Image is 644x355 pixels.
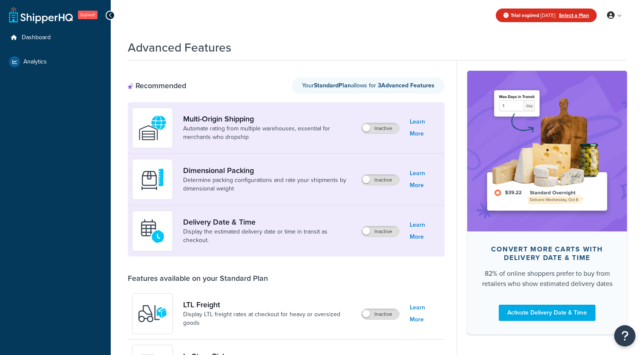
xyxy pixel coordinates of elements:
a: Display LTL freight rates at checkout for heavy or oversized goods [183,310,354,327]
a: Learn More [410,302,440,326]
label: Inactive [362,175,399,185]
h1: Advanced Features [128,39,231,56]
label: Inactive [362,309,399,319]
img: gfkeb5ejjkALwAAAABJRU5ErkJggg== [138,216,167,246]
a: Dimensional Packing [183,166,354,175]
span: Expired! [78,11,98,19]
a: Dashboard [6,30,104,46]
a: Activate Delivery Date & Time [499,305,595,321]
strong: 3 Advanced Feature s [378,81,434,90]
a: Learn More [410,167,440,191]
a: Automate rating from multiple warehouses, essential for merchants who dropship [183,124,354,141]
span: Your allows for [302,81,378,90]
img: y79ZsPf0fXUFUhFXDzUgf+ktZg5F2+ohG75+v3d2s1D9TjoU8PiyCIluIjV41seZevKCRuEjTPPOKHJsQcmKCXGdfprl3L4q7... [138,299,167,329]
div: Convert more carts with delivery date & time [481,245,613,262]
a: Display the estimated delivery date or time in transit as checkout. [183,228,354,245]
a: Delivery Date & Time [183,217,354,227]
img: DTVBYsAAAAAASUVORK5CYII= [138,165,167,194]
img: WatD5o0RtDAAAAAElFTkSuQmCC [138,113,167,143]
a: Analytics [6,54,104,69]
label: Inactive [362,226,399,237]
span: Dashboard [22,34,51,41]
img: feature-image-ddt-36eae7f7280da8017bfb280eaccd9c446f90b1fe08728e4019434db127062ab4.png [480,84,614,218]
a: Determine packing configurations and rate your shipments by dimensional weight [183,176,354,193]
label: Inactive [362,123,399,133]
span: Analytics [23,58,47,66]
a: Select a Plan [559,12,589,19]
div: Recommended [128,81,186,90]
a: LTL Freight [183,300,354,309]
a: Learn More [410,116,440,140]
div: 82% of online shoppers prefer to buy from retailers who show estimated delivery dates [481,268,613,289]
button: Open Resource Center [614,325,635,346]
div: Features available on your Standard Plan [128,274,268,283]
a: Learn More [410,219,440,243]
strong: Standard Plan [314,81,351,90]
span: [DATE] [511,12,555,19]
a: Multi-Origin Shipping [183,114,354,124]
strong: Trial expired [511,12,539,19]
